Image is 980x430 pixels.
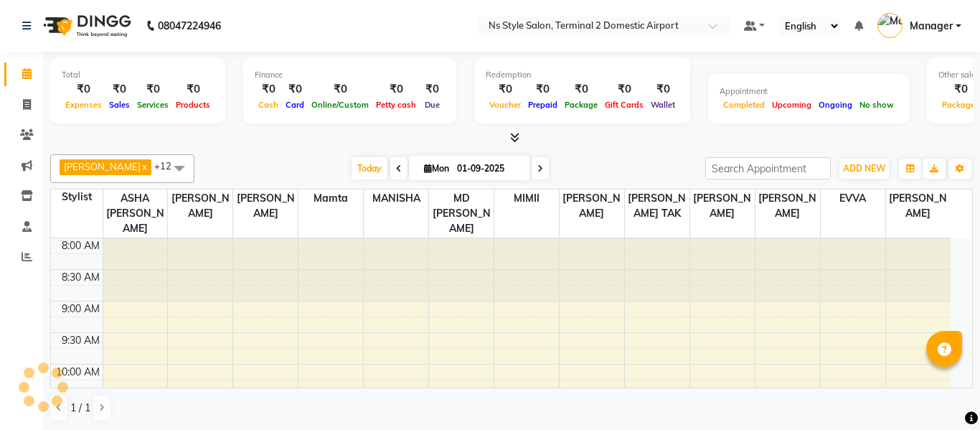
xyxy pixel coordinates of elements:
div: ₹0 [308,81,372,98]
div: Redemption [486,69,679,81]
span: [PERSON_NAME] [168,190,232,223]
div: ₹0 [601,81,647,98]
div: 9:00 AM [59,302,103,317]
span: ADD NEW [843,163,885,174]
span: Card [282,100,308,110]
span: MD [PERSON_NAME] [429,190,494,238]
span: Ongoing [815,100,856,110]
div: ₹0 [62,81,105,98]
div: 8:00 AM [59,238,103,253]
span: MANISHA [364,190,428,207]
span: [PERSON_NAME] [233,190,298,223]
img: logo [37,6,135,46]
span: Services [133,100,172,110]
div: ₹0 [255,81,282,98]
div: ₹0 [105,81,133,98]
div: Finance [255,69,445,81]
b: 08047224946 [158,6,221,46]
span: Petty cash [372,100,420,110]
a: x [141,161,147,172]
div: Stylist [51,190,103,205]
div: 9:30 AM [59,333,103,348]
div: ₹0 [647,81,679,98]
input: Search Appointment [705,157,831,179]
span: Online/Custom [308,100,372,110]
span: Due [421,100,443,110]
div: ₹0 [172,81,214,98]
span: Completed [720,100,768,110]
span: [PERSON_NAME] TAK [625,190,689,223]
span: Package [561,100,601,110]
span: Sales [105,100,133,110]
button: ADD NEW [839,159,889,179]
span: Manager [910,19,953,34]
div: Total [62,69,214,81]
span: MIMII [494,190,559,207]
span: No show [856,100,897,110]
div: ₹0 [486,81,524,98]
span: Cash [255,100,282,110]
span: [PERSON_NAME] [64,161,141,172]
span: Voucher [486,100,524,110]
span: ASHA [PERSON_NAME] [103,190,168,238]
span: 1 / 1 [70,401,90,416]
div: 8:30 AM [59,270,103,285]
span: Products [172,100,214,110]
div: ₹0 [420,81,445,98]
span: Mamta [298,190,363,207]
input: 2025-09-01 [453,158,524,179]
div: ₹0 [133,81,172,98]
span: Expenses [62,100,105,110]
span: +12 [154,160,182,172]
div: ₹0 [561,81,601,98]
span: Prepaid [524,100,561,110]
span: [PERSON_NAME] [755,190,820,223]
div: Appointment [720,85,897,98]
span: Today [352,157,387,179]
span: Gift Cards [601,100,647,110]
span: Wallet [647,100,679,110]
span: Upcoming [768,100,815,110]
img: Manager [877,13,903,38]
div: ₹0 [372,81,420,98]
span: EVVA [821,190,885,207]
span: Mon [420,163,453,174]
div: 10:00 AM [53,365,103,380]
span: [PERSON_NAME] [560,190,624,223]
div: ₹0 [282,81,308,98]
span: [PERSON_NAME] [690,190,755,223]
div: ₹0 [524,81,561,98]
span: [PERSON_NAME] [886,190,951,223]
